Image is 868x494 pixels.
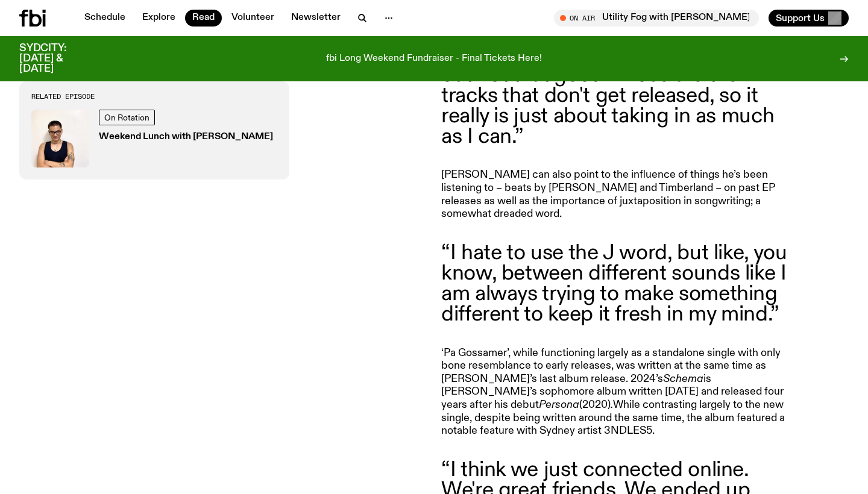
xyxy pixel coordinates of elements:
em: Persona [539,399,579,410]
span: Support Us [776,13,825,23]
a: Volunteer [224,10,281,27]
a: Against a white background, Matt Do wears a black tank top, black glasses and has is arms crossed... [31,110,277,167]
a: Schedule [77,10,133,27]
blockquote: “I hate to use the J word, but like, you know, between different sounds like I am always trying t... [441,243,788,325]
em: . [611,399,613,410]
h3: Related Episode [31,93,277,100]
a: Newsletter [284,10,348,27]
img: Against a white background, Matt Do wears a black tank top, black glasses and has is arms crossed... [31,110,89,167]
h3: Weekend Lunch with [PERSON_NAME] [99,133,273,142]
p: fbi Long Weekend Fundraiser - Final Tickets Here! [326,54,542,64]
button: Support Us [769,10,849,27]
p: [PERSON_NAME] can also point to the influence of things he’s been listening to – beats by [PERSON... [441,169,788,220]
a: Read [185,10,222,27]
button: On AirUtility Fog with [PERSON_NAME] [554,10,759,27]
h3: SYDCITY: [DATE] & [DATE] [19,43,96,74]
p: ‘Pa Gossamer’, while functioning largely as a standalone single with only bone resemblance to ear... [441,347,788,438]
em: Schema [663,374,703,384]
a: Explore [135,10,183,27]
